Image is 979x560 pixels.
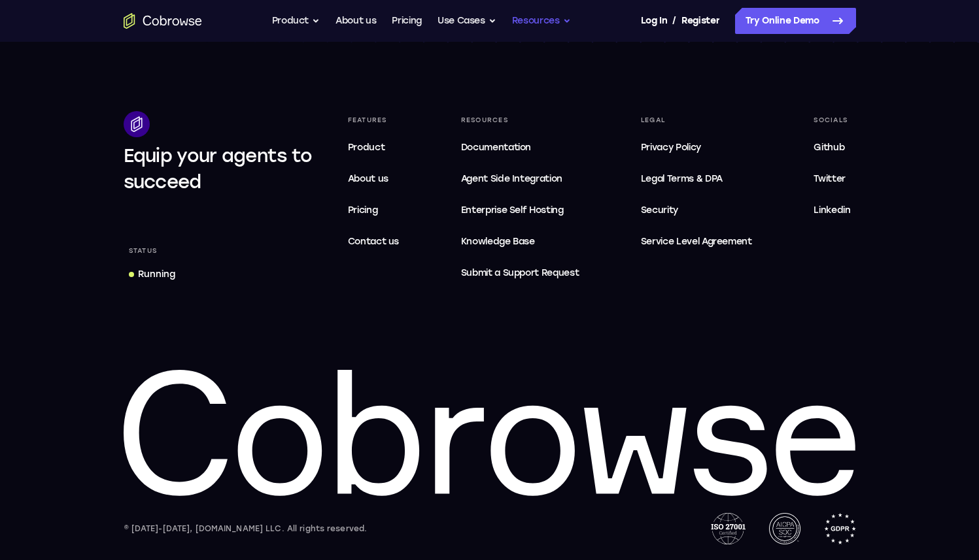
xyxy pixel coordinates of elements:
[461,142,531,153] span: Documentation
[824,513,856,544] img: GDPR
[124,13,202,29] a: Go to the home page
[124,242,163,260] div: Status
[348,205,378,216] span: Pricing
[641,234,752,250] span: Service Level Agreement
[343,197,405,223] a: Pricing
[461,265,579,281] span: Submit a Support Request
[343,135,405,161] a: Product
[343,166,405,192] a: About us
[808,166,855,192] a: Twitter
[814,142,844,153] span: Github
[456,260,585,286] a: Submit a Support Request
[769,513,800,544] img: AICPA SOC
[808,111,855,129] div: Socials
[461,171,579,187] span: Agent Side Integration
[814,173,846,184] span: Twitter
[636,229,757,255] a: Service Level Agreement
[636,111,757,129] div: Legal
[438,8,496,34] button: Use Cases
[814,205,850,216] span: Linkedin
[808,197,855,223] a: Linkedin
[343,229,405,255] a: Contact us
[641,173,723,184] span: Legal Terms & DPA
[456,229,585,255] a: Knowledge Base
[512,8,571,34] button: Resources
[641,8,667,34] a: Log In
[672,13,676,29] span: /
[735,8,856,34] a: Try Online Demo
[456,166,585,192] a: Agent Side Integration
[348,142,385,153] span: Product
[461,203,579,218] span: Enterprise Self Hosting
[124,263,180,286] a: Running
[456,135,585,161] a: Documentation
[461,236,535,247] span: Knowledge Base
[138,268,175,281] div: Running
[392,8,422,34] a: Pricing
[124,522,368,535] div: © [DATE]-[DATE], [DOMAIN_NAME] LLC. All rights reserved.
[348,173,388,184] span: About us
[636,197,757,223] a: Security
[636,135,757,161] a: Privacy Policy
[456,197,585,223] a: Enterprise Self Hosting
[272,8,320,34] button: Product
[641,205,678,216] span: Security
[343,111,405,129] div: Features
[335,8,376,34] a: About us
[124,144,313,193] span: Equip your agents to succeed
[641,142,701,153] span: Privacy Policy
[456,111,585,129] div: Resources
[808,135,855,161] a: Github
[681,8,719,34] a: Register
[636,166,757,192] a: Legal Terms & DPA
[348,236,400,247] span: Contact us
[711,513,745,544] img: ISO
